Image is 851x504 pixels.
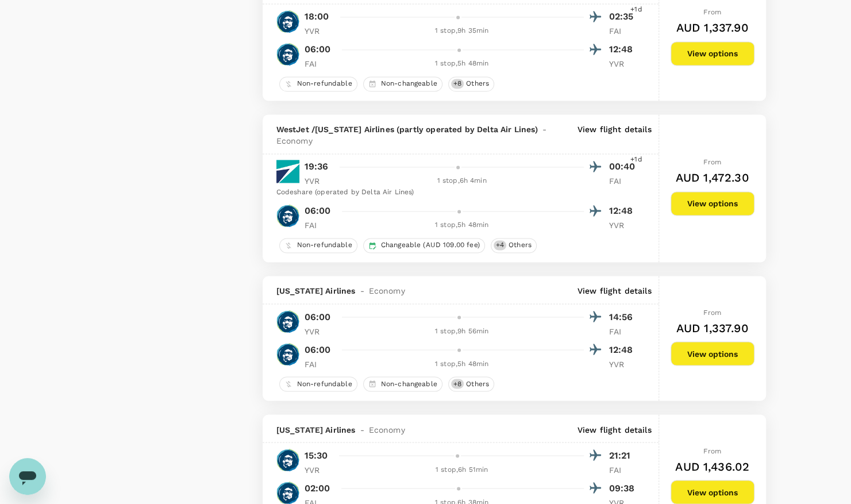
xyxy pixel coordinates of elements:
[671,480,754,504] button: View options
[630,154,642,166] span: +1d
[461,79,494,89] span: Others
[609,175,638,187] p: FAI
[305,343,331,356] p: 06:00
[276,285,356,297] span: [US_STATE] Airlines
[494,240,506,250] span: + 4
[340,464,584,475] div: 1 stop , 6h 51min
[279,238,357,253] div: Non-refundable
[491,238,537,253] div: +4Others
[305,325,333,337] p: YVR
[630,4,642,16] span: +1d
[305,58,333,70] p: FAI
[609,160,638,174] p: 00:40
[340,220,584,231] div: 1 stop , 5h 48min
[276,481,299,504] img: AS
[676,318,749,337] h6: AUD 1,337.90
[305,358,333,370] p: FAI
[609,204,638,218] p: 12:48
[609,464,638,475] p: FAI
[276,310,299,333] img: AS
[376,240,484,250] span: Changeable (AUD 109.00 fee)
[292,79,357,89] span: Non-refundable
[577,424,652,435] p: View flight details
[276,204,299,227] img: AS
[363,76,442,91] div: Non-changeable
[703,447,721,455] span: From
[609,220,638,231] p: YVR
[355,424,368,435] span: -
[609,358,638,370] p: YVR
[279,76,357,91] div: Non-refundable
[609,343,638,356] p: 12:48
[305,481,330,495] p: 02:00
[276,135,313,147] span: Economy
[305,10,329,24] p: 18:00
[703,308,721,316] span: From
[276,343,299,366] img: AS
[676,168,749,187] h6: AUD 1,472.30
[448,76,494,91] div: +8Others
[577,124,652,147] p: View flight details
[305,220,333,231] p: FAI
[376,79,442,89] span: Non-changeable
[340,175,584,187] div: 1 stop , 6h 4min
[340,325,584,337] div: 1 stop , 9h 56min
[276,124,538,135] span: WestJet / [US_STATE] Airlines (partly operated by Delta Air Lines)
[376,379,442,388] span: Non-changeable
[609,325,638,337] p: FAI
[577,285,652,297] p: View flight details
[276,43,299,66] img: AS
[292,379,357,388] span: Non-refundable
[703,8,721,16] span: From
[676,18,749,37] h6: AUD 1,337.90
[276,448,299,471] img: AS
[609,43,638,56] p: 12:48
[609,25,638,37] p: FAI
[305,464,333,475] p: YVR
[671,341,754,366] button: View options
[305,310,331,324] p: 06:00
[276,160,299,183] img: WS
[703,158,721,166] span: From
[340,58,584,70] div: 1 stop , 5h 48min
[355,285,368,297] span: -
[504,240,536,250] span: Others
[609,58,638,70] p: YVR
[276,10,299,33] img: AS
[609,310,638,324] p: 14:56
[305,160,329,174] p: 19:36
[276,187,638,198] div: Codeshare (operated by Delta Air Lines)
[451,379,464,388] span: + 8
[363,376,442,391] div: Non-changeable
[609,481,638,495] p: 09:38
[305,448,328,462] p: 15:30
[448,376,494,391] div: +8Others
[671,41,754,66] button: View options
[340,358,584,370] div: 1 stop , 5h 48min
[609,448,638,462] p: 21:21
[369,285,405,297] span: Economy
[609,10,638,24] p: 02:35
[305,175,333,187] p: YVR
[538,124,551,135] span: -
[451,79,464,89] span: + 8
[292,240,357,250] span: Non-refundable
[276,424,356,435] span: [US_STATE] Airlines
[279,376,357,391] div: Non-refundable
[305,25,333,37] p: YVR
[9,458,46,495] iframe: Button to launch messaging window
[461,379,494,388] span: Others
[340,25,584,37] div: 1 stop , 9h 35min
[305,43,331,56] p: 06:00
[305,204,331,218] p: 06:00
[675,457,749,475] h6: AUD 1,436.02
[671,191,754,216] button: View options
[369,424,405,435] span: Economy
[363,238,485,253] div: Changeable (AUD 109.00 fee)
